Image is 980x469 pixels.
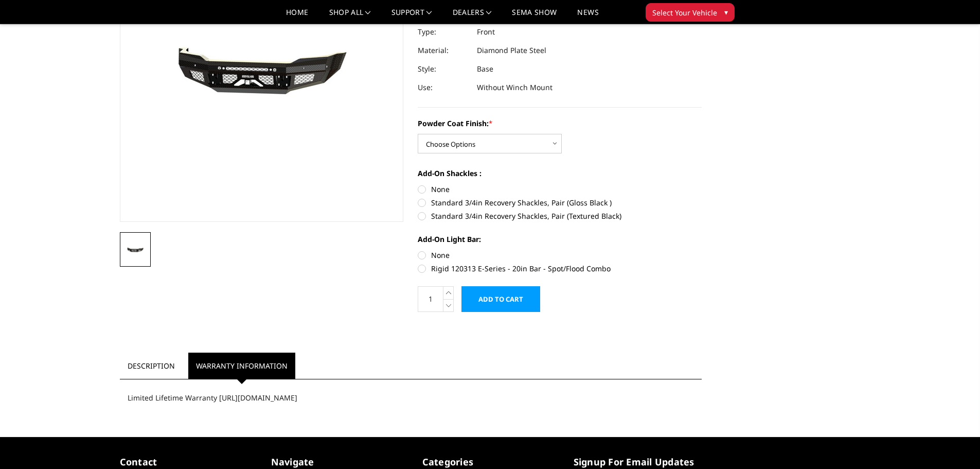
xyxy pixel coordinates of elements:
[477,41,546,60] dd: Diamond Plate Steel
[512,9,557,24] a: SEMA Show
[271,455,407,469] h5: Navigate
[477,23,495,41] dd: Front
[120,353,183,379] a: Description
[418,184,702,195] label: None
[574,455,709,469] h5: signup for email updates
[391,9,432,24] a: Support
[577,9,598,24] a: News
[477,78,553,97] dd: Without Winch Mount
[418,118,702,129] label: Powder Coat Finish:
[418,168,702,179] label: Add-On Shackles :
[418,78,469,97] dt: Use:
[418,250,702,260] label: None
[646,3,735,22] button: Select Your Vehicle
[120,385,702,411] div: Limited Lifetime Warranty [URL][DOMAIN_NAME]
[418,263,702,274] label: Rigid 120313 E-Series - 20in Bar - Spot/Flood Combo
[418,23,469,41] dt: Type:
[461,286,540,312] input: Add to Cart
[188,353,295,379] a: Warranty Information
[329,9,371,24] a: shop all
[477,60,493,78] dd: Base
[929,420,980,469] iframe: Chat Widget
[422,455,558,469] h5: Categories
[453,9,492,24] a: Dealers
[652,7,717,18] span: Select Your Vehicle
[286,9,308,24] a: Home
[123,244,148,255] img: 2019-2025 Ram 4500-5500 - FT Series - Base Front Bumper
[120,455,256,469] h5: contact
[418,211,702,221] label: Standard 3/4in Recovery Shackles, Pair (Textured Black)
[418,60,469,78] dt: Style:
[418,197,702,208] label: Standard 3/4in Recovery Shackles, Pair (Gloss Black )
[724,7,728,18] span: ▾
[418,234,702,245] label: Add-On Light Bar:
[418,41,469,60] dt: Material:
